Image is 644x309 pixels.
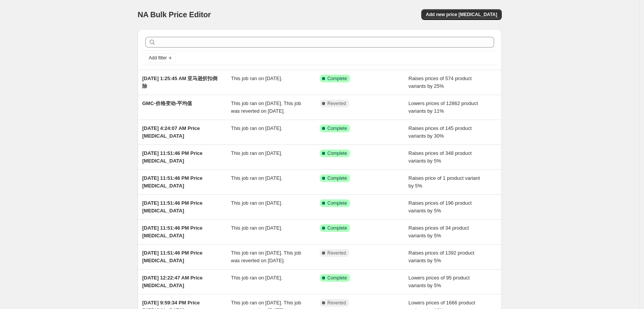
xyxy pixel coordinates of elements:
[409,225,469,238] span: Raises prices of 34 product variants by 5%
[138,10,211,19] span: NA Bulk Price Editor
[327,150,347,156] span: Complete
[409,150,472,164] span: Raises prices of 348 product variants by 5%
[327,200,347,206] span: Complete
[426,12,497,18] span: Add new price [MEDICAL_DATA]
[142,100,192,106] span: GMC-价格变动-平均值
[231,200,283,206] span: This job ran on [DATE].
[231,250,301,263] span: This job ran on [DATE]. This job was reverted on [DATE].
[231,125,283,131] span: This job ran on [DATE].
[409,76,472,89] span: Raises prices of 574 product variants by 25%
[409,275,470,288] span: Lowers prices of 95 product variants by 5%
[327,100,346,107] span: Reverted
[421,9,502,20] button: Add new price [MEDICAL_DATA]
[142,250,202,263] span: [DATE] 11:51:46 PM Price [MEDICAL_DATA]
[409,100,478,114] span: Lowers prices of 12862 product variants by 11%
[231,100,301,114] span: This job ran on [DATE]. This job was reverted on [DATE].
[327,250,346,256] span: Reverted
[142,150,202,164] span: [DATE] 11:51:46 PM Price [MEDICAL_DATA]
[142,125,200,139] span: [DATE] 4:24:07 AM Price [MEDICAL_DATA]
[231,225,283,231] span: This job ran on [DATE].
[327,175,347,181] span: Complete
[142,275,203,288] span: [DATE] 12:22:47 AM Price [MEDICAL_DATA]
[231,275,283,281] span: This job ran on [DATE].
[142,200,202,214] span: [DATE] 11:51:46 PM Price [MEDICAL_DATA]
[327,275,347,281] span: Complete
[142,76,217,89] span: [DATE] 1:25:45 AM 亚马逊折扣倒除
[231,175,283,181] span: This job ran on [DATE].
[409,125,472,139] span: Raises prices of 145 product variants by 30%
[327,76,347,82] span: Complete
[149,55,167,61] span: Add filter
[327,125,347,131] span: Complete
[327,225,347,231] span: Complete
[231,76,283,81] span: This job ran on [DATE].
[409,175,480,189] span: Raises price of 1 product variant by 5%
[409,250,475,263] span: Raises prices of 1392 product variants by 5%
[145,53,176,62] button: Add filter
[409,200,472,214] span: Raises prices of 196 product variants by 5%
[327,300,346,306] span: Reverted
[142,225,202,238] span: [DATE] 11:51:46 PM Price [MEDICAL_DATA]
[231,150,283,156] span: This job ran on [DATE].
[142,175,202,189] span: [DATE] 11:51:46 PM Price [MEDICAL_DATA]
